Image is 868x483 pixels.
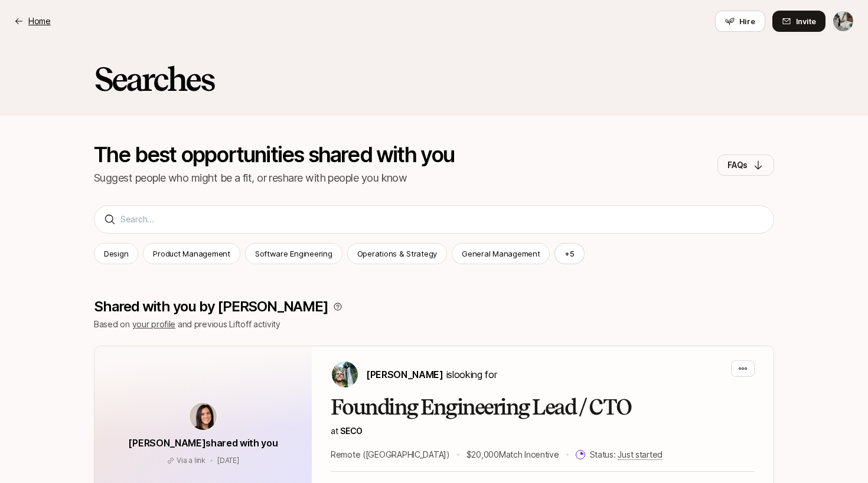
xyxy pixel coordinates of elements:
p: is looking for [366,367,497,382]
p: Via a link [177,455,205,466]
span: Hire [739,15,755,27]
p: Operations & Strategy [357,248,438,259]
button: +5 [554,243,585,264]
span: SECO [340,426,363,436]
p: Product Management [153,248,230,259]
p: at [331,424,755,438]
button: Invite [772,11,825,32]
p: Software Engineering [255,248,332,259]
p: General Management [462,248,540,259]
p: Shared with you by [PERSON_NAME] [94,298,328,315]
p: FAQs [727,158,748,172]
h2: Founding Engineering Lead / CTO [331,396,755,419]
p: Based on and previous Liftoff activity [94,317,774,331]
p: Status: [590,448,663,462]
button: FAQs [717,155,774,176]
span: [PERSON_NAME] shared with you [128,437,278,449]
button: Nishtha Dalal [833,11,854,32]
span: [PERSON_NAME] [366,369,443,380]
img: Nishtha Dalal [833,11,853,31]
span: Invite [796,15,816,27]
p: Remote ([GEOGRAPHIC_DATA]) [331,448,450,462]
img: avatar-url [190,403,217,430]
p: Suggest people who might be a fit, or reshare with people you know [94,170,455,186]
p: The best opportunities shared with you [94,144,455,165]
h2: Searches [94,61,214,97]
input: Search... [120,212,764,226]
button: Hire [715,11,765,32]
img: Carter Cleveland [332,362,358,387]
span: August 7, 2025 3:34pm [217,456,239,465]
p: Design [104,248,128,259]
p: Home [28,14,51,28]
span: Just started [618,449,663,460]
p: $20,000 Match Incentive [466,448,559,462]
a: your profile [132,319,176,329]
